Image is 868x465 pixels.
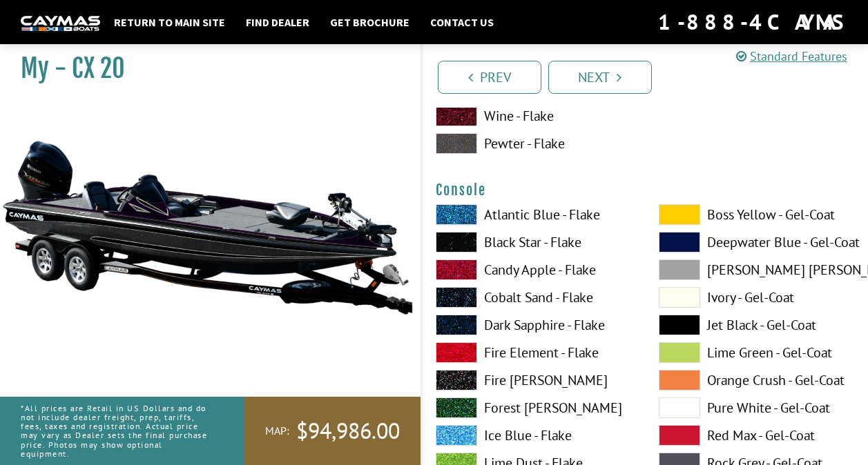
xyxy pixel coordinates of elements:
label: Ivory - Gel-Coat [659,287,854,308]
a: MAP:$94,986.00 [244,397,421,465]
label: [PERSON_NAME] [PERSON_NAME] - Gel-Coat [659,259,854,280]
a: Return to main site [107,13,232,31]
label: Candy Apple - Flake [436,259,631,280]
a: Standard Features [736,48,847,64]
div: 1-888-4CAYMAS [658,7,847,37]
label: Forest [PERSON_NAME] [436,397,631,418]
h1: My - CX 20 [21,53,386,84]
label: Cobalt Sand - Flake [436,287,631,308]
label: Wine - Flake [436,106,631,126]
a: Prev [438,61,541,94]
label: Orange Crush - Gel-Coat [659,370,854,390]
label: Pure White - Gel-Coat [659,397,854,418]
span: MAP: [265,424,289,438]
label: Fire Element - Flake [436,342,631,363]
label: Boss Yellow - Gel-Coat [659,204,854,225]
span: $94,986.00 [296,417,400,446]
label: Ice Blue - Flake [436,425,631,446]
p: *All prices are Retail in US Dollars and do not include dealer freight, prep, tariffs, fees, taxe... [21,397,213,465]
a: Next [548,61,652,94]
img: white-logo-c9c8dbefe5ff5ceceb0f0178aa75bf4bb51f6bca0971e226c86eb53dfe498488.png [21,16,100,30]
label: Pewter - Flake [436,133,631,154]
label: Black Star - Flake [436,232,631,253]
h4: Console [436,181,855,199]
a: Get Brochure [323,13,416,31]
label: Lime Green - Gel-Coat [659,342,854,363]
label: Dark Sapphire - Flake [436,315,631,335]
label: Deepwater Blue - Gel-Coat [659,232,854,253]
label: Fire [PERSON_NAME] [436,370,631,390]
a: Contact Us [423,13,501,31]
label: Atlantic Blue - Flake [436,204,631,225]
label: Jet Black - Gel-Coat [659,315,854,335]
label: Red Max - Gel-Coat [659,425,854,446]
a: Find Dealer [239,13,316,31]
